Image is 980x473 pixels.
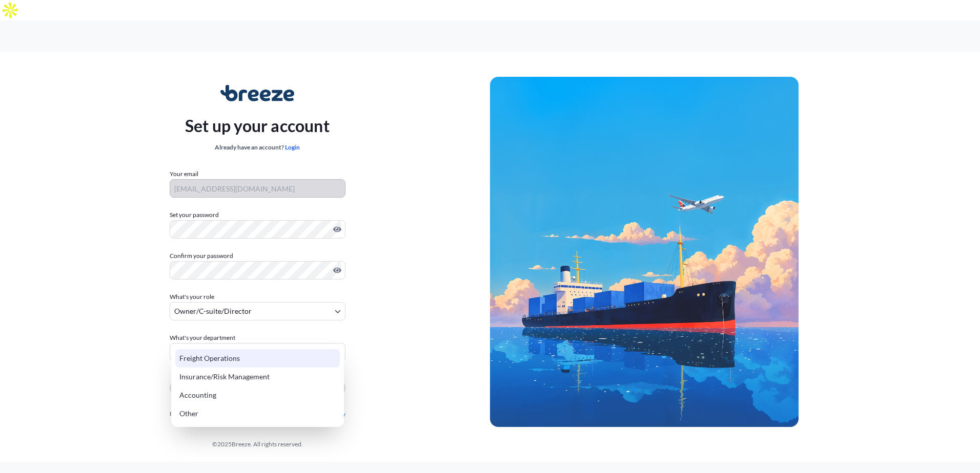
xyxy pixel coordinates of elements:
[175,404,340,423] div: Other
[175,368,340,386] div: Insurance/Risk Management
[333,225,341,233] button: Show password
[175,349,340,368] div: Freight Operations
[175,386,340,404] div: Accounting
[333,266,341,274] button: Show password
